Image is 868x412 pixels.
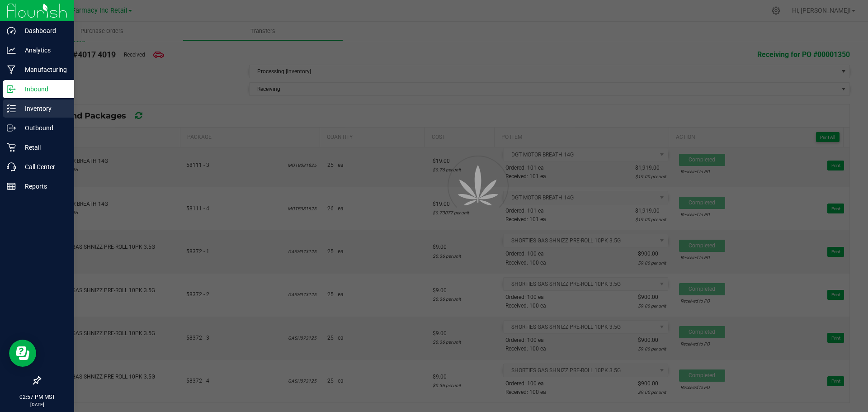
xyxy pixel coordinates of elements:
[16,64,70,75] p: Manufacturing
[7,123,16,133] inline-svg: Outbound
[9,340,36,367] iframe: Resource center
[16,45,70,56] p: Analytics
[7,65,16,74] inline-svg: Manufacturing
[7,85,16,94] inline-svg: Inbound
[16,84,70,95] p: Inbound
[16,181,70,192] p: Reports
[7,104,16,113] inline-svg: Inventory
[7,182,16,191] inline-svg: Reports
[7,143,16,152] inline-svg: Retail
[16,123,70,133] p: Outbound
[16,103,70,114] p: Inventory
[4,401,70,408] p: [DATE]
[16,142,70,153] p: Retail
[16,161,70,172] p: Call Center
[7,162,16,171] inline-svg: Call Center
[16,25,70,36] p: Dashboard
[7,46,16,55] inline-svg: Analytics
[7,26,16,35] inline-svg: Dashboard
[4,393,70,401] p: 02:57 PM MST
